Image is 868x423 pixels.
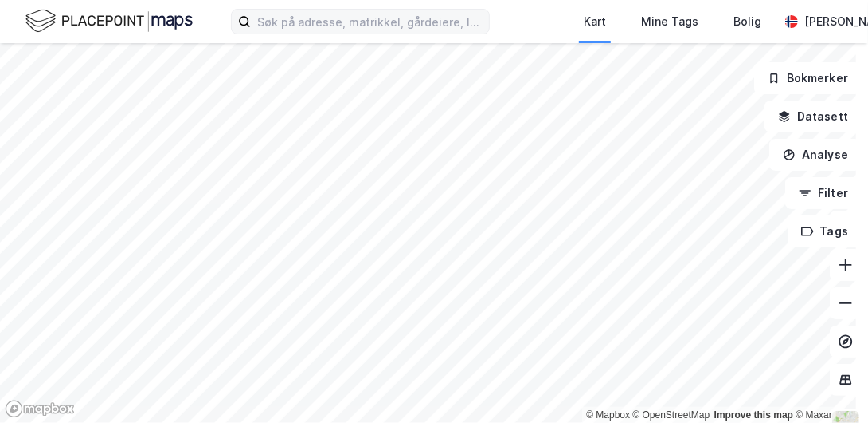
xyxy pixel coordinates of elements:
button: Analyse [769,139,862,171]
a: Mapbox [586,409,630,421]
div: Kart [584,12,606,31]
div: Kontrollprogram for chat [788,346,868,423]
input: Søk på adresse, matrikkel, gårdeiere, leietakere eller personer [251,10,489,34]
button: Tags [788,215,862,247]
img: logo.f888ab2527a4732fd821a326f86c7f29.svg [25,7,193,35]
iframe: Chat Widget [788,346,868,423]
a: Improve this map [714,409,793,421]
div: Mine Tags [641,12,698,31]
button: Bokmerker [754,62,862,94]
div: Bolig [733,12,761,31]
button: Datasett [764,101,862,132]
button: Filter [785,177,862,209]
a: Mapbox homepage [5,400,75,418]
a: OpenStreetMap [633,409,710,421]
